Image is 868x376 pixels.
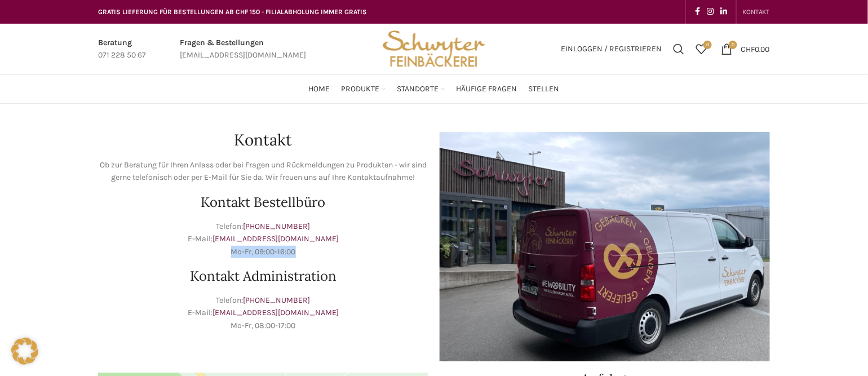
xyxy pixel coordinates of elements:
[667,38,690,60] a: Suchen
[742,8,770,16] span: KONTAKT
[98,220,428,258] p: Telefon: E-Mail: Mo-Fr, 09:00-16:00
[692,4,703,20] a: Facebook social link
[342,78,386,100] a: Produkte
[98,294,428,332] p: Telefon: E-Mail: Mo-Fr, 08:00-17:00
[309,84,330,95] span: Home
[397,78,445,100] a: Standorte
[529,78,560,100] a: Stellen
[729,41,737,49] span: 0
[397,84,439,95] span: Standorte
[309,78,330,100] a: Home
[342,84,380,95] span: Produkte
[98,132,428,148] h1: Kontakt
[92,78,776,100] div: Main navigation
[742,1,770,23] a: KONTAKT
[243,295,311,305] a: [PHONE_NUMBER]
[555,38,667,60] a: Einloggen / Registrieren
[457,84,517,95] span: Häufige Fragen
[212,234,339,244] a: [EMAIL_ADDRESS][DOMAIN_NAME]
[98,37,146,62] a: Infobox link
[98,159,428,184] p: Ob zur Beratung für Ihren Anlass oder bei Fragen und Rückmeldungen zu Produkten - wir sind gerne ...
[717,4,730,20] a: Linkedin social link
[561,45,662,53] span: Einloggen / Registrieren
[703,41,712,49] span: 0
[457,78,517,100] a: Häufige Fragen
[243,222,311,231] a: [PHONE_NUMBER]
[741,44,770,54] bdi: 0.00
[379,43,489,53] a: Site logo
[180,37,306,62] a: Infobox link
[98,269,428,283] h2: Kontakt Administration
[690,38,712,60] div: Meine Wunschliste
[98,196,428,209] h2: Kontakt Bestellbüro
[98,8,367,16] span: GRATIS LIEFERUNG FÜR BESTELLUNGEN AB CHF 150 - FILIALABHOLUNG IMMER GRATIS
[212,308,339,317] a: [EMAIL_ADDRESS][DOMAIN_NAME]
[715,38,776,60] a: 0 CHF0.00
[529,84,560,95] span: Stellen
[737,1,776,23] div: Secondary navigation
[379,24,489,74] img: Bäckerei Schwyter
[741,44,755,54] span: CHF
[690,38,712,60] a: 0
[703,4,717,20] a: Instagram social link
